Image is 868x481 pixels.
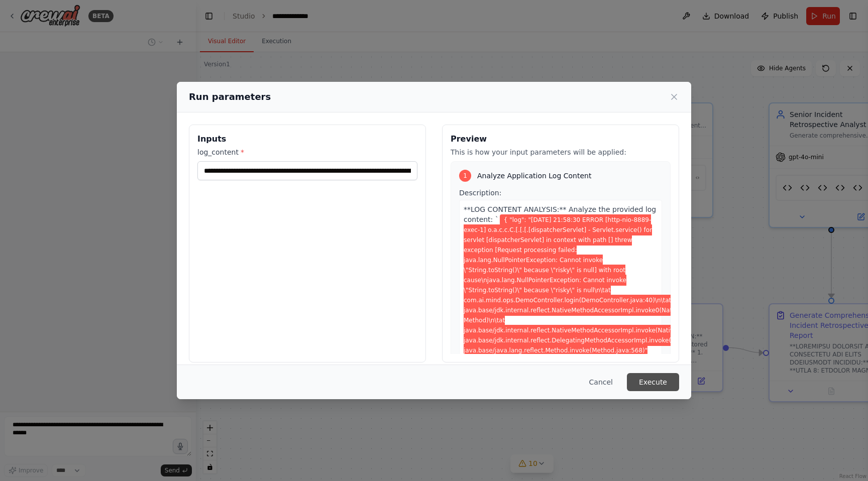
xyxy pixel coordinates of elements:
button: Execute [627,373,679,391]
span: **LOG CONTENT ANALYSIS:** Analyze the provided log content: ` [464,205,656,223]
span: Description: [459,189,501,197]
p: This is how your input parameters will be applied: [451,147,671,157]
label: log_content [197,147,417,157]
div: 1 [459,170,471,182]
span: Analyze Application Log Content [477,171,591,181]
h3: Preview [451,133,671,145]
span: Variable: log_content [464,214,810,366]
h2: Run parameters [189,90,271,104]
h3: Inputs [197,133,417,145]
button: Cancel [581,373,621,391]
